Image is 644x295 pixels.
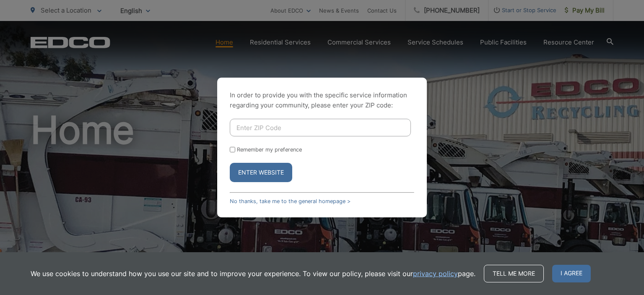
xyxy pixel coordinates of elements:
label: Remember my preference [237,146,302,153]
p: We use cookies to understand how you use our site and to improve your experience. To view our pol... [31,269,475,279]
input: Enter ZIP Code [230,119,411,136]
a: No thanks, take me to the general homepage > [230,198,351,204]
a: Tell me more [484,265,544,282]
span: I agree [552,265,591,282]
p: In order to provide you with the specific service information regarding your community, please en... [230,90,414,110]
button: Enter Website [230,163,292,182]
a: privacy policy [413,269,458,279]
